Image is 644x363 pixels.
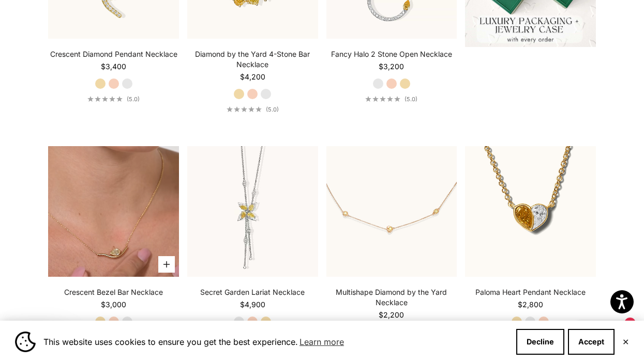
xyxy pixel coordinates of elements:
a: 5.0 out of 5.0 stars(5.0) [365,96,417,103]
a: Paloma Heart Pendant Necklace [475,287,586,297]
a: Multishape Diamond by the Yard Necklace [326,287,457,308]
sale-price: $3,000 [101,299,126,310]
div: 5.0 out of 5.0 stars [87,96,123,102]
sale-price: $2,200 [379,310,404,320]
span: This website uses cookies to ensure you get the best experience. [43,334,508,350]
a: Crescent Bezel Bar Necklace [64,287,163,297]
button: Decline [516,329,564,355]
span: (5.0) [405,96,417,103]
a: Fancy Halo 2 Stone Open Necklace [331,49,452,59]
a: Secret Garden Lariat Necklace [200,287,305,297]
sale-price: $3,200 [379,61,404,72]
span: (5.0) [127,96,140,103]
sale-price: $4,900 [240,299,265,310]
div: 5.0 out of 5.0 stars [365,96,400,102]
sale-price: $3,400 [101,61,126,72]
button: Accept [568,329,615,355]
a: Learn more [298,334,346,350]
img: Cookie banner [15,332,36,352]
button: Close [622,339,629,345]
a: Crescent Diamond Pendant Necklace [50,49,177,59]
a: #YellowGold #RoseGold #WhiteGold [187,146,318,277]
div: 5.0 out of 5.0 stars [227,106,262,112]
a: #YellowGold #RoseGold #WhiteGold [48,146,179,277]
img: #RoseGold [326,146,457,277]
sale-price: $2,800 [518,299,543,310]
a: 5.0 out of 5.0 stars(5.0) [227,106,279,113]
img: #YellowGold [465,146,596,277]
span: (5.0) [266,106,279,113]
img: #WhiteGold [187,146,318,277]
a: 5.0 out of 5.0 stars(5.0) [87,96,140,103]
a: Diamond by the Yard 4-Stone Bar Necklace [187,49,318,70]
sale-price: $4,200 [240,72,265,82]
